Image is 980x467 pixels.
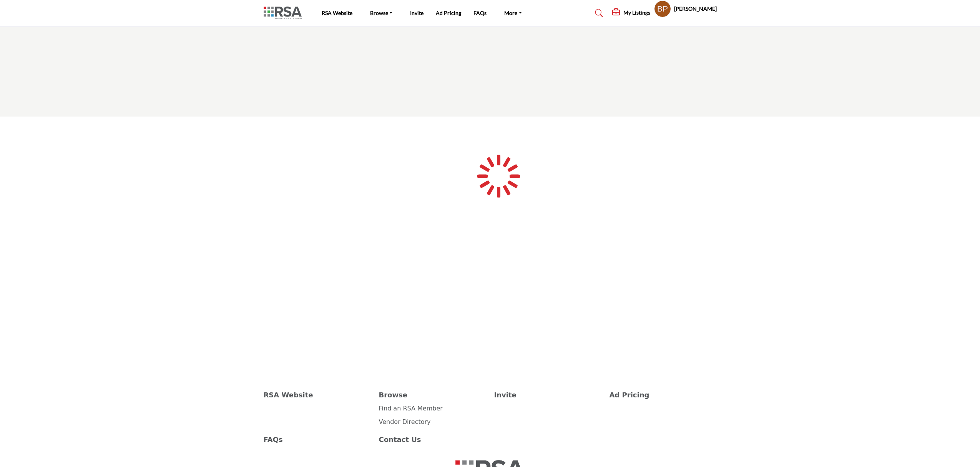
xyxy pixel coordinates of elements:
[494,390,601,400] a: Invite
[499,8,527,18] a: More
[623,9,650,16] h5: My Listings
[322,10,352,16] a: RSA Website
[436,10,461,16] a: Ad Pricing
[674,5,717,13] h5: [PERSON_NAME]
[654,0,671,17] button: Show hide supplier dropdown
[612,8,650,18] div: My Listings
[473,10,487,16] a: FAQs
[264,7,306,19] img: Site Logo
[264,434,371,445] a: FAQs
[365,8,398,18] a: Browse
[379,390,486,400] a: Browse
[379,405,443,412] a: Find an RSA Member
[410,10,424,16] a: Invite
[264,390,371,400] a: RSA Website
[379,418,431,425] a: Vendor Directory
[588,7,608,19] a: Search
[610,390,717,400] a: Ad Pricing
[379,434,486,445] a: Contact Us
